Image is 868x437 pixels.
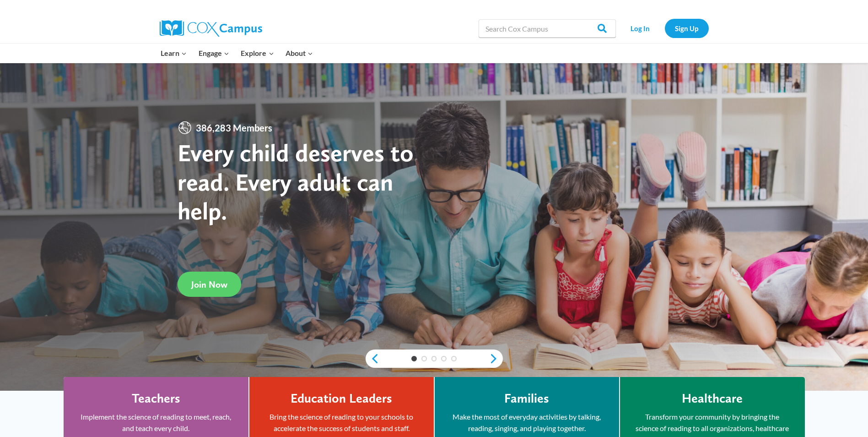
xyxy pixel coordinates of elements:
[191,279,227,290] span: Join Now
[263,411,420,434] p: Bring the science of reading to your schools to accelerate the success of students and staff.
[161,47,187,59] span: Learn
[286,47,313,59] span: About
[366,350,503,368] div: content slider buttons
[441,356,447,361] a: 4
[411,356,417,361] a: 1
[448,411,605,434] p: Make the most of everyday activities by talking, reading, singing, and playing together.
[620,19,709,38] nav: Secondary Navigation
[178,138,414,225] strong: Every child deserves to read. Every adult can help.
[431,356,437,361] a: 3
[682,391,743,406] h4: Healthcare
[421,356,427,361] a: 2
[479,19,616,38] input: Search Cox Campus
[77,411,235,434] p: Implement the science of reading to meet, reach, and teach every child.
[620,19,660,38] a: Log In
[178,272,241,297] a: Join Now
[192,120,276,135] span: 386,283 Members
[665,19,709,38] a: Sign Up
[132,391,180,406] h4: Teachers
[366,353,379,364] a: previous
[489,353,503,364] a: next
[291,391,392,406] h4: Education Leaders
[241,47,274,59] span: Explore
[199,47,229,59] span: Engage
[160,20,262,37] img: Cox Campus
[504,391,549,406] h4: Families
[155,44,319,63] nav: Primary Navigation
[451,356,457,361] a: 5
